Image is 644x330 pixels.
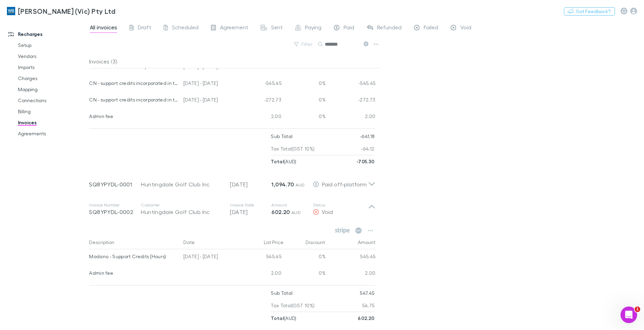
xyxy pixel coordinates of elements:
div: 0% [284,109,326,126]
strong: -705.30 [356,158,374,164]
a: Setup [11,40,93,51]
span: Refunded [377,24,402,33]
a: [PERSON_NAME] (Vic) Pty Ltd [3,3,119,19]
div: Profile image for AlexLo Ipsu dol Sit, Am conse adipisc elits do eiusmo tempori, utlabo etdolo ma... [7,103,131,129]
span: Agreement [220,24,248,33]
a: Vendors [11,51,93,62]
button: Messages [46,215,92,243]
div: 2.00 [243,109,284,126]
img: William Buck (Vic) Pty Ltd's Logo [7,7,15,15]
div: -545.45 [243,76,284,93]
div: -545.45 [326,76,376,93]
iframe: Intercom live chat [621,307,637,323]
button: Search for help [10,158,128,172]
span: Paid off-platform [322,181,367,187]
div: 0% [284,266,326,282]
div: 0% [284,93,326,109]
div: 2.00 [243,266,284,282]
a: Invoices [11,117,93,128]
div: CN - support credits incorporated in the fees - Modano M48359 [89,76,178,90]
div: 2.00 [326,109,376,126]
div: Ask a question [14,138,116,146]
p: 54.75 [362,299,375,312]
a: Billing [11,106,93,117]
span: 1 [635,307,640,312]
div: Huntingdale Golf Club Inc [141,208,223,216]
span: Failed [424,24,438,33]
div: Recent messageProfile image for AlexLo Ipsu dol Sit, Am conse adipisc elits do eiusmo tempori, ut... [7,93,131,129]
p: SQ8YPYDL-0001 [89,180,141,188]
div: Admin fee [89,266,178,280]
button: Filter [290,40,317,48]
span: Help [109,233,121,237]
div: Invoice NumberSQ8YPYDL-0002CustomerHuntingdale Golf Club IncInvoice Date[DATE]Amount602.20 AUDSta... [84,195,381,223]
strong: Total [271,315,284,321]
div: SQ8YPYDL-0001Huntingdale Golf Club Inc[DATE]1,094.70 AUDPaid off-platform [84,168,381,195]
div: Profile image for Alex [14,109,28,123]
div: Modano - Support Credits (Hours) [89,249,178,264]
span: Void [322,208,333,215]
p: Tax Total (GST 10%) [271,299,315,312]
span: Home [15,233,31,237]
p: Status [313,202,368,208]
a: Connections [11,95,93,106]
strong: 602.20 [358,315,374,321]
div: 2.00 [326,266,376,282]
p: Sub Total [271,287,292,299]
span: AUD [291,210,301,215]
span: Scheduled [172,24,199,33]
p: Invoice Date [230,202,271,208]
strong: 1,094.70 [271,181,294,188]
p: ( AUD ) [271,155,296,168]
div: Close [119,11,131,23]
strong: Total [271,158,284,164]
span: Paying [305,24,321,33]
div: [PERSON_NAME] [31,116,71,123]
div: 545.45 [243,249,284,266]
strong: 602.20 [271,208,290,215]
p: Amount [271,202,313,208]
a: Recharges [1,29,93,40]
span: Void [460,24,471,33]
button: Got Feedback? [564,7,615,16]
div: • 1h ago [72,116,92,123]
p: Invoice Number [89,202,141,208]
p: SQ8YPYDL-0002 [89,208,141,216]
div: -272.73 [243,93,284,109]
p: [DATE] [230,208,271,216]
p: Tax Total (GST 10%) [271,143,315,155]
p: How can we help? [14,72,124,84]
span: AUD [296,182,305,187]
div: 0% [284,76,326,93]
p: Sub Total [271,130,292,143]
div: Huntingdale Golf Club Inc [141,180,223,188]
p: 547.45 [360,287,374,299]
p: Customer [141,202,223,208]
div: Recent message [14,99,124,106]
a: Charges [11,73,93,84]
span: Draft [138,24,151,33]
div: Admin fee [89,109,178,124]
button: Help [92,215,138,243]
div: [DATE] - [DATE] [181,249,243,266]
a: Agreements [11,128,93,139]
div: 0% [284,249,326,266]
p: Hi [PERSON_NAME] 👋 [14,49,124,72]
a: Imports [11,62,93,73]
div: -272.73 [326,93,376,109]
h3: [PERSON_NAME] (Vic) Pty Ltd [18,7,115,15]
span: All invoices [90,24,117,33]
p: ( AUD ) [271,312,296,324]
a: Mapping [11,84,93,95]
span: Messages [57,233,81,237]
p: -64.12 [361,143,374,155]
div: 545.45 [326,249,376,266]
div: Ask a question [7,133,131,152]
span: Sent [271,24,283,33]
span: Search for help [14,162,56,169]
div: Profile image for Alex [14,11,28,25]
p: -641.18 [360,130,374,143]
p: [DATE] [230,180,271,188]
span: Paid [344,24,354,33]
div: CN - support credits incorporated in the fees - Modano M48379 [89,93,178,107]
